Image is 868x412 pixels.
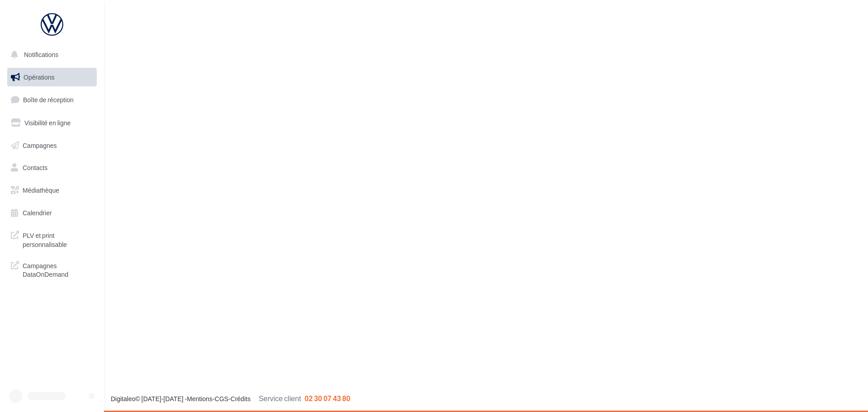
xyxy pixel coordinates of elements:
span: Médiathèque [23,186,59,194]
span: Campagnes DataOnDemand [23,260,93,279]
span: Notifications [24,51,58,58]
a: Campagnes DataOnDemand [5,256,99,283]
span: PLV et print personnalisable [23,229,93,249]
a: Campagnes [5,136,99,155]
a: Crédits [231,395,250,403]
span: © [DATE]-[DATE] - - - [111,395,350,403]
span: Visibilité en ligne [24,119,71,127]
span: Contacts [23,164,47,171]
span: Calendrier [23,209,52,217]
a: Boîte de réception [5,90,99,109]
span: 02 30 07 43 80 [305,394,350,403]
a: Digitaleo [111,395,135,403]
a: Visibilité en ligne [5,114,99,133]
a: Médiathèque [5,181,99,200]
span: Opérations [24,73,54,81]
span: Boîte de réception [23,96,74,104]
a: Opérations [5,68,99,87]
a: Mentions [187,395,212,403]
a: PLV et print personnalisable [5,226,99,252]
a: Contacts [5,158,99,177]
a: Calendrier [5,204,99,223]
a: CGS [215,395,228,403]
span: Campagnes [23,141,57,149]
span: Service client [259,394,301,403]
button: Notifications [5,45,95,64]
